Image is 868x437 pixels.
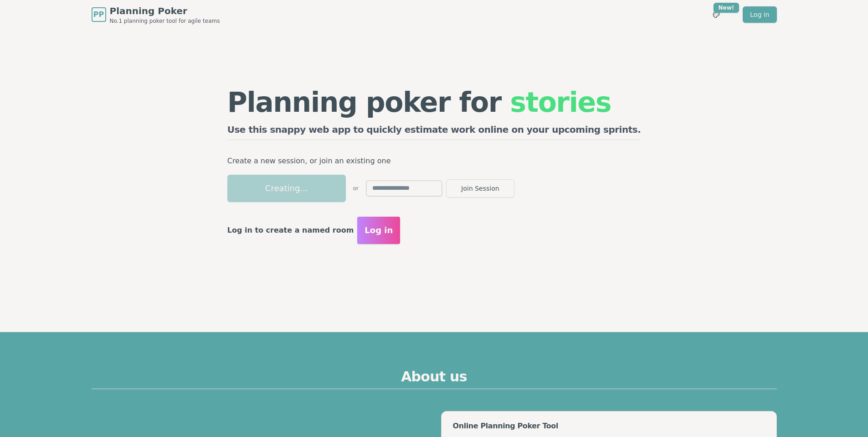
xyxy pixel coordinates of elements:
[110,17,220,25] span: No.1 planning poker tool for agile teams
[714,3,740,13] div: New!
[353,185,359,192] span: or
[452,422,765,430] div: Online Planning Poker Tool
[110,5,220,17] span: Planning Poker
[227,224,354,237] p: Log in to create a named room
[510,86,611,118] span: stories
[708,6,724,23] button: New!
[227,88,641,116] h1: Planning poker for
[92,5,220,25] a: PPPlanning PokerNo.1 planning poker tool for agile teams
[357,217,400,244] button: Log in
[743,6,776,23] a: Log in
[365,224,393,237] span: Log in
[93,9,104,20] span: PP
[446,179,514,198] button: Join Session
[227,123,641,140] h2: Use this snappy web app to quickly estimate work online on your upcoming sprints.
[227,155,641,167] p: Create a new session, or join an existing one
[92,369,777,389] h2: About us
